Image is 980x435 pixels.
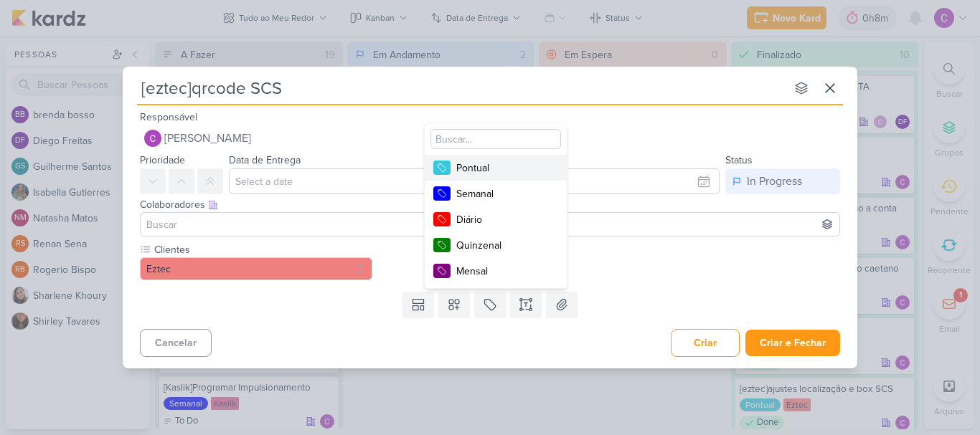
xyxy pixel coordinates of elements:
label: Data de Entrega [229,154,301,166]
div: In Progress [747,173,802,190]
div: Pontual [456,161,550,176]
span: [PERSON_NAME] [164,130,251,147]
input: Buscar... [430,129,561,149]
button: Pontual [425,155,567,181]
div: Quinzenal [456,238,550,253]
button: In Progress [725,168,840,194]
label: Status [725,154,753,166]
button: Mensal [425,258,567,284]
input: Buscar [143,216,837,233]
button: Criar [671,329,740,357]
button: Diário [425,206,567,232]
div: Mensal [456,264,550,279]
label: Prioridade [140,154,185,166]
label: Clientes [153,242,372,257]
button: Cancelar [140,329,212,357]
div: Semanal [456,186,550,201]
input: Kard Sem Título [137,75,786,101]
button: Semanal [425,181,567,206]
label: Responsável [140,111,197,123]
button: Criar e Fechar [745,330,840,356]
img: Carlos Lima [144,130,161,147]
div: Colaboradores [140,197,840,212]
button: [PERSON_NAME] [140,125,840,151]
div: Diário [456,212,550,227]
button: Eztec [140,257,372,280]
button: Quinzenal [425,232,567,258]
input: Select a date [229,168,720,194]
